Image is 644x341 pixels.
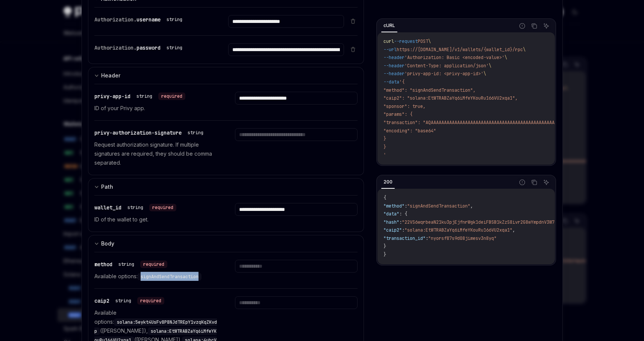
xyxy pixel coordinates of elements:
[383,252,386,258] span: }
[426,235,428,241] span: :
[94,297,109,304] span: caip2
[94,261,112,268] span: method
[94,272,217,281] p: Available options:
[529,21,539,31] button: Copy the contents from the code block
[407,203,470,209] span: "signAndSendTransaction"
[101,239,114,248] div: Body
[149,204,176,211] div: required
[383,79,399,85] span: --data
[94,296,164,305] div: caip2
[399,211,407,217] span: : {
[383,227,402,233] span: "caip2"
[137,297,164,305] div: required
[88,67,364,84] button: expand input section
[94,15,185,24] div: Authorization.username
[418,38,428,44] span: POST
[405,63,489,69] span: 'Content-Type: application/json'
[136,16,161,23] span: username
[383,203,405,209] span: "method"
[428,235,497,241] span: "nyorsf87s9d08jimesv3n8yq"
[541,21,551,31] button: Ask AI
[383,95,518,101] span: "caip2": "solana:EtWTRABZaYq6iMfeYKouRu166VU2xqa1",
[402,219,639,225] span: "22VS6wqrbeaN21ku3pjEjfnrWgk1deiFBSB1kZzS8ivr2G8wYmpdnV3W7oxpjFPGkt5bhvZvK1QBzuCfUPUYYFQq"
[399,79,405,85] span: '{
[383,38,394,44] span: curl
[101,182,113,191] div: Path
[383,195,386,201] span: {
[529,177,539,187] button: Copy the contents from the code block
[94,129,182,136] span: privy-authorization-signature
[383,87,476,93] span: "method": "signAndSendTransaction",
[88,178,364,195] button: expand input section
[136,44,161,51] span: password
[483,71,486,77] span: \
[405,71,483,77] span: 'privy-app-id: <privy-app-id>'
[383,136,386,142] span: }
[517,21,527,31] button: Report incorrect code
[505,55,507,61] span: \
[94,128,206,137] div: privy-authorization-signature
[94,44,136,51] span: Authorization.
[383,243,386,249] span: }
[94,140,217,167] p: Request authorization signature. If multiple signatures are required, they should be comma separa...
[383,47,397,53] span: --url
[512,227,515,233] span: ,
[383,144,386,150] span: }
[383,103,426,109] span: "sponsor": true,
[94,16,136,23] span: Authorization.
[381,21,397,30] div: cURL
[94,92,185,101] div: privy-app-id
[405,203,407,209] span: :
[397,47,523,53] span: https://[DOMAIN_NAME]/v1/wallets/{wallet_id}/rpc
[94,260,167,269] div: method
[158,92,185,100] div: required
[383,55,405,61] span: --header
[94,104,217,113] p: ID of your Privy app.
[383,219,399,225] span: "hash"
[94,43,185,52] div: Authorization.password
[101,71,120,80] div: Header
[383,152,386,158] span: '
[541,177,551,187] button: Ask AI
[140,261,167,268] div: required
[399,219,402,225] span: :
[428,38,431,44] span: \
[381,177,395,186] div: 200
[517,177,527,187] button: Report incorrect code
[94,203,176,212] div: wallet_id
[94,204,121,211] span: wallet_id
[88,235,364,252] button: expand input section
[141,274,199,280] span: signAndSendTransaction
[383,71,405,77] span: --header
[94,93,130,100] span: privy-app-id
[523,47,526,53] span: \
[402,227,405,233] span: :
[94,319,217,334] span: solana:5eykt4UsFv8P8NJdTREpY1vzqKqZKvdp
[94,215,217,224] p: ID of the wallet to get.
[383,63,405,69] span: --header
[383,111,412,117] span: "params": {
[405,55,505,61] span: 'Authorization: Basic <encoded-value>'
[383,128,436,134] span: "encoding": "base64"
[383,235,426,241] span: "transaction_id"
[405,227,512,233] span: "solana:EtWTRABZaYq6iMfeYKouRu166VU2xqa1"
[394,38,418,44] span: --request
[383,211,399,217] span: "data"
[470,203,473,209] span: ,
[489,63,491,69] span: \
